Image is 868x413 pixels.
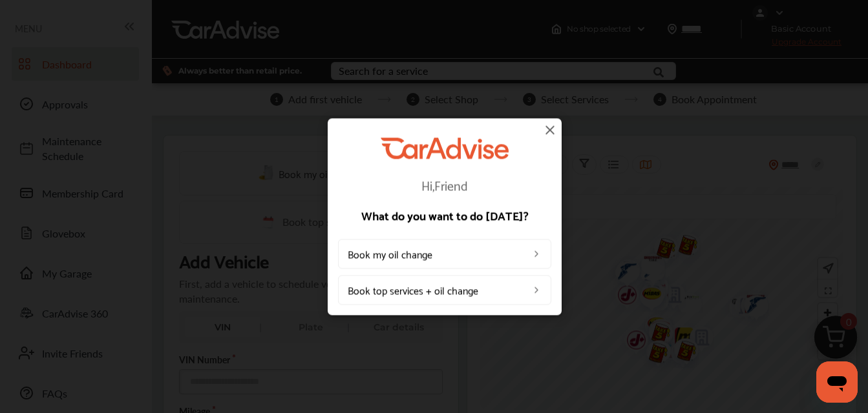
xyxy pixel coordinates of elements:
p: What do you want to do [DATE]? [338,210,551,221]
a: Book top services + oil change [338,276,551,305]
img: CarAdvise Logo [381,137,509,159]
img: left_arrow_icon.0f472efe.svg [531,249,542,259]
a: Book my oil change [338,239,551,269]
iframe: Button to launch messaging window [816,361,858,403]
img: left_arrow_icon.0f472efe.svg [531,285,542,296]
img: close-icon.a004319c.svg [542,122,558,137]
p: Hi, Friend [338,179,551,192]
